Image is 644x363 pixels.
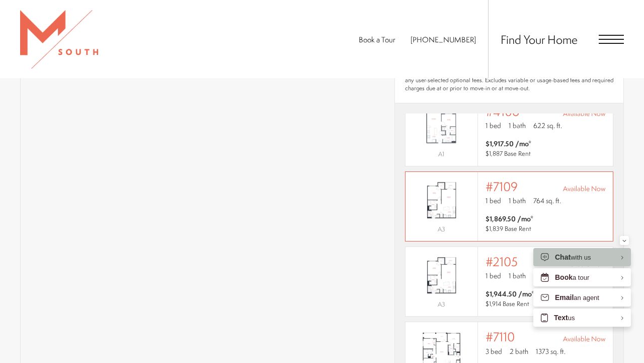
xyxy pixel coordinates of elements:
[486,299,529,308] span: $1,914 Base Rent
[486,139,531,149] span: $1,917.50 /mo*
[486,255,518,269] span: #2105
[411,34,476,45] a: Call Us at 813-570-8014
[486,289,534,299] span: $1,944.50 /mo*
[536,346,566,356] span: 1373 sq. ft.
[486,224,531,233] span: $1,839 Base Rent
[509,271,526,281] span: 1 bath
[563,108,605,118] span: Available Now
[533,120,562,131] span: 622 sq. ft.
[486,214,533,224] span: $1,869.50 /mo*
[509,196,526,206] span: 1 bath
[501,31,578,47] a: Find Your Home
[405,171,613,241] a: View #7109
[405,68,613,93] span: * Total monthly leasing prices include base rent, all mandatory monthly fees and any user-selecte...
[406,102,477,148] img: #4106 - 1 bedroom floor plan layout with 1 bathroom and 622 square feet
[406,253,477,298] img: #2105 - 1 bedroom floor plan layout with 1 bathroom and 764 square feet
[438,150,444,158] span: A1
[486,330,515,344] span: #7110
[486,179,518,194] span: #7109
[563,184,605,194] span: Available Now
[486,196,501,206] span: 1 bed
[533,196,561,206] span: 764 sq. ft.
[509,120,526,131] span: 1 bath
[486,271,501,281] span: 1 bed
[486,346,502,356] span: 3 bed
[438,300,445,309] span: A3
[486,149,531,158] span: $1,887 Base Rent
[20,10,98,69] img: MSouth
[405,96,613,166] a: View #4106
[486,104,519,118] span: #4106
[405,247,613,317] a: View #2105
[510,346,528,356] span: 2 bath
[438,225,445,233] span: A3
[411,34,476,45] span: [PHONE_NUMBER]
[599,35,624,44] button: Open Menu
[359,34,395,45] a: Book a Tour
[486,120,501,131] span: 1 bed
[406,177,477,223] img: #7109 - 1 bedroom floor plan layout with 1 bathroom and 764 square feet
[563,334,605,344] span: Available Now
